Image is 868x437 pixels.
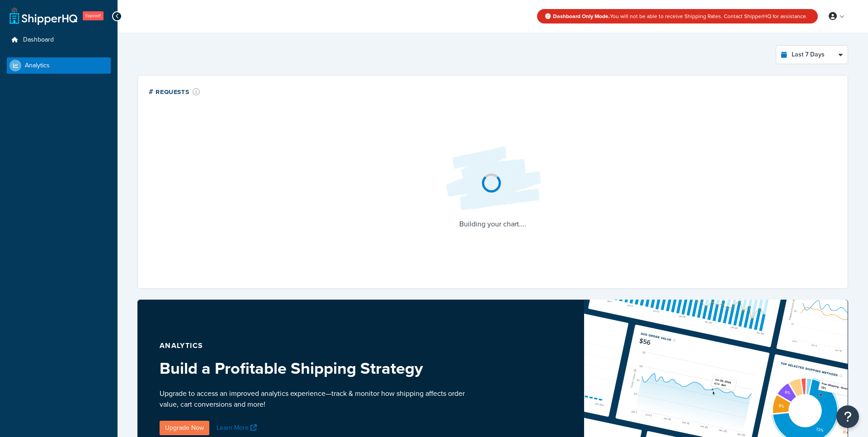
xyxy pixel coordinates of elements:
a: Upgrade Now [160,421,209,435]
img: Loading... [439,139,547,218]
button: Open Resource Center [836,405,859,428]
a: Analytics [7,57,111,74]
a: Dashboard [7,32,111,48]
strong: Dashboard Only Mode. [553,12,610,20]
p: Building your chart.... [439,218,547,230]
a: Learn More [217,423,259,432]
p: Analytics [160,339,471,352]
span: Dashboard [23,36,54,44]
div: # Requests [149,86,200,97]
span: You will not be able to receive Shipping Rates. Contact ShipperHQ for assistance. [553,12,807,20]
h3: Build a Profitable Shipping Strategy [160,359,471,377]
span: Expired! [83,11,104,20]
p: Upgrade to access an improved analytics experience—track & monitor how shipping affects order val... [160,388,471,410]
span: Analytics [25,62,50,70]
